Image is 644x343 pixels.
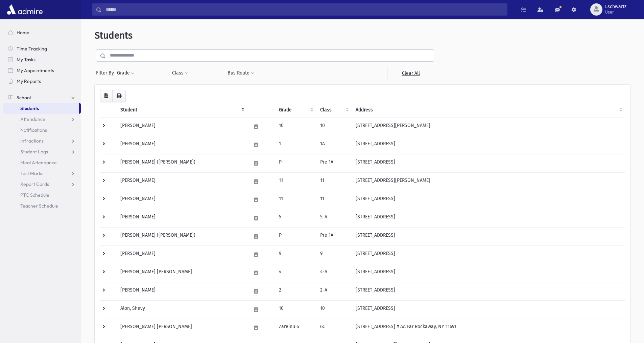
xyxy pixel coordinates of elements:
a: My Appointments [3,65,81,76]
span: Students [95,30,133,41]
td: P [275,227,316,245]
td: [STREET_ADDRESS] [352,300,625,319]
a: Teacher Schedule [3,200,81,211]
td: [STREET_ADDRESS] [352,209,625,227]
span: PTC Schedule [20,192,49,198]
button: CSV [100,90,113,102]
td: [PERSON_NAME] [116,191,247,209]
span: Report Cards [20,181,49,187]
a: Test Marks [3,168,81,179]
a: PTC Schedule [3,190,81,200]
span: User [605,9,626,15]
a: School [3,92,81,103]
span: Teacher Schedule [20,203,58,209]
button: Class [172,67,189,79]
td: 9 [316,245,352,264]
button: Grade [117,67,135,79]
td: [PERSON_NAME] [116,209,247,227]
span: Home [17,29,29,36]
td: 10 [316,117,352,136]
td: 10 [275,117,316,136]
td: [PERSON_NAME] ([PERSON_NAME]) [116,227,247,245]
td: 11 [316,172,352,191]
td: [PERSON_NAME] [116,172,247,191]
th: Address: activate to sort column ascending [352,102,625,118]
span: Time Tracking [17,46,47,52]
span: Test Marks [20,170,43,176]
td: 6C [316,319,352,337]
td: 10 [316,300,352,319]
button: Print [112,90,126,102]
button: Bus Route [227,67,255,79]
th: Class: activate to sort column ascending [316,102,352,118]
a: Notifications [3,125,81,135]
td: 10 [275,300,316,319]
a: Report Cards [3,179,81,190]
td: 1A [316,136,352,154]
td: Alon, Shevy [116,300,247,319]
td: [PERSON_NAME] [PERSON_NAME] [116,264,247,282]
td: [PERSON_NAME] [116,117,247,136]
a: Infractions [3,135,81,146]
td: Pre 1A [316,154,352,172]
span: Notifications [20,127,47,133]
td: [STREET_ADDRESS] [352,245,625,264]
span: School [17,94,31,101]
td: [STREET_ADDRESS] [352,154,625,172]
td: [PERSON_NAME] ([PERSON_NAME]) [116,154,247,172]
span: Lschwartz [605,4,626,9]
td: [STREET_ADDRESS][PERSON_NAME] [352,117,625,136]
td: [PERSON_NAME] [116,136,247,154]
td: 1 [275,136,316,154]
span: Infractions [20,138,44,144]
a: My Tasks [3,54,81,65]
span: Attendance [20,116,45,122]
td: 9 [275,245,316,264]
td: 4 [275,264,316,282]
td: 4-A [316,264,352,282]
a: Meal Attendance [3,157,81,168]
a: Clear All [387,67,434,79]
span: Students [20,105,39,111]
td: 5-A [316,209,352,227]
th: Grade: activate to sort column ascending [275,102,316,118]
td: [STREET_ADDRESS] [352,227,625,245]
span: Filter By [96,69,117,77]
td: [STREET_ADDRESS] [352,282,625,300]
span: My Tasks [17,57,35,63]
a: Attendance [3,114,81,125]
input: Search [102,3,507,16]
td: 11 [316,191,352,209]
span: My Reports [17,78,41,84]
img: AdmirePro [5,3,44,16]
td: [STREET_ADDRESS] [352,264,625,282]
td: [STREET_ADDRESS] [352,191,625,209]
a: Home [3,27,81,38]
td: [PERSON_NAME] [116,282,247,300]
td: [PERSON_NAME] [PERSON_NAME] [116,319,247,337]
a: Time Tracking [3,43,81,54]
td: 11 [275,172,316,191]
a: Student Logs [3,146,81,157]
a: Students [3,103,79,114]
td: [PERSON_NAME] [116,245,247,264]
span: Student Logs [20,149,48,155]
td: 2 [275,282,316,300]
span: Meal Attendance [20,159,57,166]
td: Pre 1A [316,227,352,245]
td: 11 [275,191,316,209]
td: Zareinu 6 [275,319,316,337]
td: 5 [275,209,316,227]
a: My Reports [3,76,81,87]
td: [STREET_ADDRESS] [352,136,625,154]
th: Student: activate to sort column descending [116,102,247,118]
span: My Appointments [17,67,54,73]
td: 2-A [316,282,352,300]
td: [STREET_ADDRESS] # AA Far Rockaway, NY 11691 [352,319,625,337]
td: [STREET_ADDRESS][PERSON_NAME] [352,172,625,191]
td: P [275,154,316,172]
